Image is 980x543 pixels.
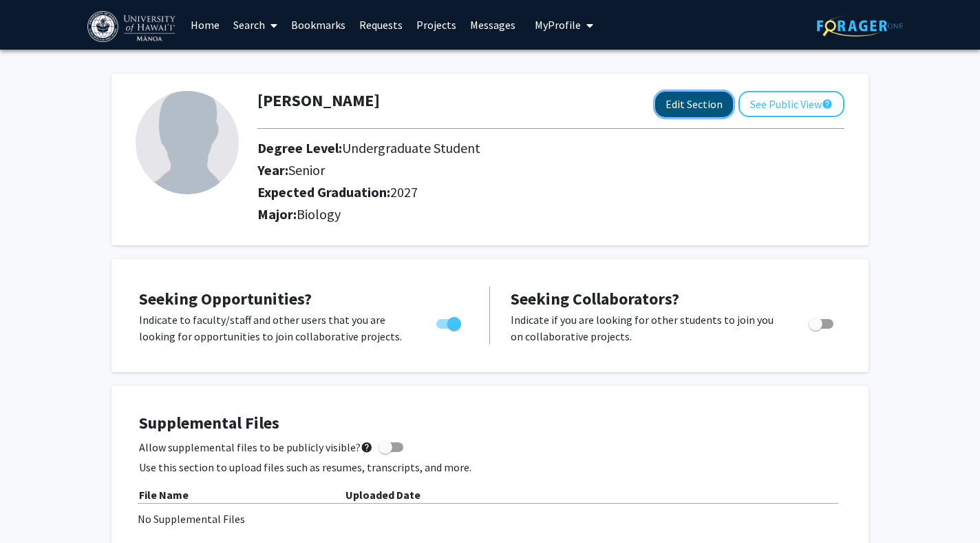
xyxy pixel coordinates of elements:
[817,15,903,37] img: ForagerOne Logo
[138,511,842,527] div: No Supplemental Files
[297,205,341,223] span: Biology
[139,288,312,309] span: Seeking Opportunities?
[257,206,844,223] h2: Major:
[257,140,749,156] h2: Degree Level:
[257,162,749,178] h2: Year:
[535,18,581,32] span: My Profile
[139,459,841,475] p: Use this section to upload files such as resumes, transcripts, and more.
[184,1,226,49] a: Home
[511,288,679,309] span: Seeking Collaborators?
[409,1,463,49] a: Projects
[352,1,409,49] a: Requests
[139,311,410,345] p: Indicate to faculty/staff and other users that you are looking for opportunities to join collabor...
[655,92,733,117] button: Edit Section
[139,413,841,433] h4: Supplemental Files
[342,139,480,156] span: Undergraduate Student
[139,488,189,502] b: File Name
[511,311,782,345] p: Indicate if you are looking for other students to join you on collaborative projects.
[136,91,239,194] img: Profile Picture
[738,91,844,117] button: See Public View
[139,439,373,455] span: Allow supplemental files to be publicly visible?
[463,1,522,49] a: Messages
[87,11,178,42] img: University of Hawaiʻi at Mānoa Logo
[390,183,418,201] span: 2027
[345,488,420,502] b: Uploaded Date
[257,184,749,201] h2: Expected Graduation:
[803,311,841,332] div: Toggle
[257,91,380,111] h1: [PERSON_NAME]
[10,481,58,533] iframe: Chat
[361,439,373,455] mat-icon: help
[288,161,325,178] span: Senior
[284,1,352,49] a: Bookmarks
[431,311,469,332] div: Toggle
[226,1,284,49] a: Search
[822,96,833,112] mat-icon: help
